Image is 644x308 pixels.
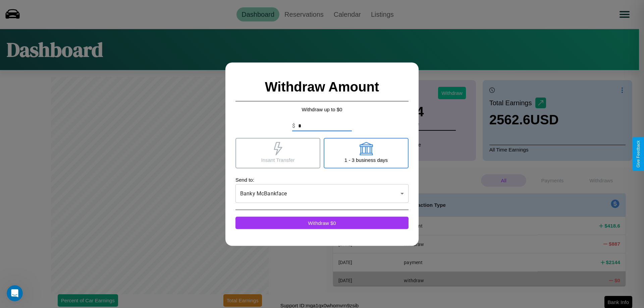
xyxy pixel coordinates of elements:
[261,155,294,164] p: Insant Transfer
[292,122,295,130] p: $
[235,217,409,229] button: Withdraw $0
[7,285,23,301] iframe: Intercom live chat
[235,175,409,184] p: Send to:
[235,72,409,101] h2: Withdraw Amount
[636,140,641,168] div: Give Feedback
[235,105,409,114] p: Withdraw up to $ 0
[235,184,409,203] div: Banky McBankface
[344,155,388,164] p: 1 - 3 business days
